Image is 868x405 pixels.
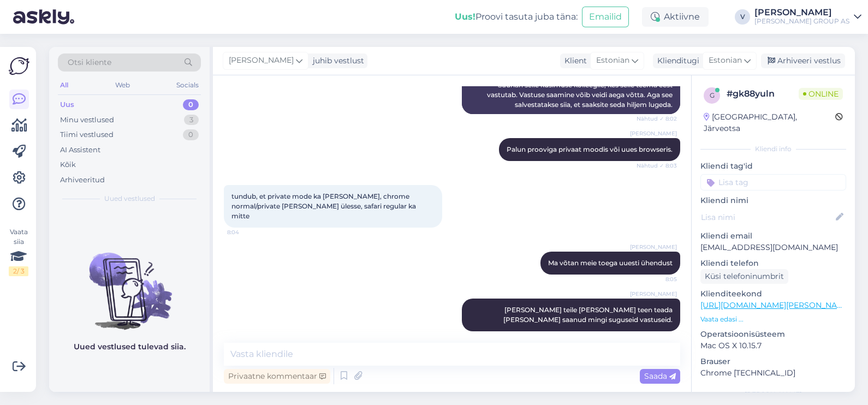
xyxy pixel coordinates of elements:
p: [EMAIL_ADDRESS][DOMAIN_NAME] [700,242,846,253]
span: Estonian [596,55,629,67]
div: Aktiivne [642,7,709,27]
img: No chats [49,233,210,331]
div: Uus [60,99,74,110]
span: 8:05 [636,275,677,283]
div: [PERSON_NAME] GROUP AS [754,17,849,26]
div: Kõik [60,159,76,170]
div: Tiimi vestlused [60,129,114,140]
span: tundub, et private mode ka [PERSON_NAME], chrome normal/private [PERSON_NAME] ülesse, safari regu... [231,192,418,220]
input: Lisa nimi [701,211,834,223]
span: [PERSON_NAME] [630,243,677,251]
span: 8:05 [636,332,677,340]
div: 3 [184,115,199,126]
span: Saada [644,371,676,381]
span: [PERSON_NAME] [630,290,677,298]
a: [PERSON_NAME][PERSON_NAME] GROUP AS [754,8,861,26]
p: Mac OS X 10.15.7 [700,340,846,352]
a: [URL][DOMAIN_NAME][PERSON_NAME] [700,300,851,310]
p: Kliendi telefon [700,258,846,269]
span: 8:04 [227,228,268,236]
p: Operatsioonisüsteem [700,329,846,340]
div: 0 [183,99,199,110]
div: 0 [183,129,199,140]
span: Palun prooviga privaat moodis või uues browseris. [507,145,673,153]
div: Klienditugi [653,55,699,67]
div: Kliendi info [700,144,846,154]
div: Suunan selle küsimuse kolleegile, kes selle teema eest vastutab. Vastuse saamine võib veidi aega ... [462,76,680,114]
div: All [58,78,70,92]
div: Proovi tasuta juba täna: [455,10,578,23]
span: Estonian [709,55,742,67]
img: Askly Logo [9,56,29,76]
p: Kliendi email [700,230,846,242]
button: Emailid [582,7,629,27]
span: Otsi kliente [68,57,111,68]
p: Vaata edasi ... [700,314,846,324]
div: Socials [174,78,201,92]
div: AI Assistent [60,145,100,156]
span: Nähtud ✓ 8:02 [636,115,677,123]
b: Uus! [455,11,475,22]
div: Privaatne kommentaar [224,369,330,384]
p: Kliendi nimi [700,195,846,206]
div: [GEOGRAPHIC_DATA], Järveotsa [704,111,835,134]
div: Klient [560,55,587,67]
div: Minu vestlused [60,115,114,126]
div: Küsi telefoninumbrit [700,269,788,284]
div: Arhiveeritud [60,175,105,186]
div: 2 / 3 [9,266,28,276]
div: Web [113,78,132,92]
span: Uued vestlused [104,194,155,204]
p: Chrome [TECHNICAL_ID] [700,367,846,379]
input: Lisa tag [700,174,846,190]
span: Ma võtan meie toega uuesti ühendust [548,259,673,267]
div: [PERSON_NAME] [754,8,849,17]
span: [PERSON_NAME] teile [PERSON_NAME] teen teada [PERSON_NAME] saanud mingi suguseid vastuseid. [503,306,674,324]
div: [PERSON_NAME] [700,390,846,400]
p: Klienditeekond [700,288,846,300]
p: Brauser [700,356,846,367]
span: Nähtud ✓ 8:03 [636,162,677,170]
span: g [710,91,715,99]
span: [PERSON_NAME] [630,129,677,138]
div: V [735,9,750,25]
div: Vaata siia [9,227,28,276]
div: juhib vestlust [308,55,364,67]
p: Kliendi tag'id [700,160,846,172]
p: Uued vestlused tulevad siia. [74,341,186,353]
div: Arhiveeri vestlus [761,53,845,68]
span: Online [799,88,843,100]
span: [PERSON_NAME] [229,55,294,67]
div: # gk88yuln [727,87,799,100]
